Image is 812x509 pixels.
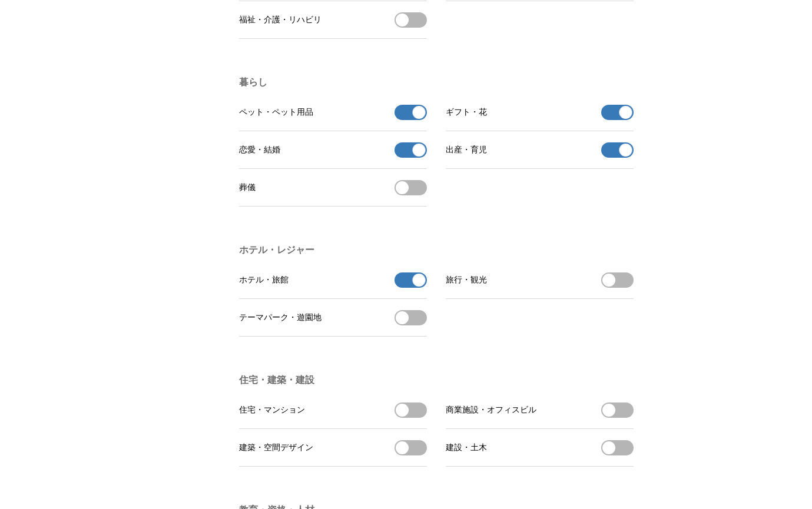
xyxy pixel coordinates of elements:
[239,107,313,118] span: ペット・ペット用品
[446,145,487,155] span: 出産・育児
[446,443,487,453] span: 建設・土木
[239,374,634,387] h3: 住宅・建築・建設
[446,405,536,415] span: 商業施設・オフィスビル
[446,275,487,285] span: 旅行・観光
[239,76,634,89] h3: 暮らし
[239,275,289,285] span: ホテル・旅館
[239,182,256,193] span: 葬儀
[239,312,322,323] span: テーマパーク・遊園地
[446,107,487,118] span: ギフト・花
[239,15,322,25] span: 福祉・介護・リハビリ
[239,244,634,257] h3: ホテル・レジャー
[239,405,305,415] span: 住宅・マンション
[239,145,280,155] span: 恋愛・結婚
[239,443,313,453] span: 建築・空間デザイン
